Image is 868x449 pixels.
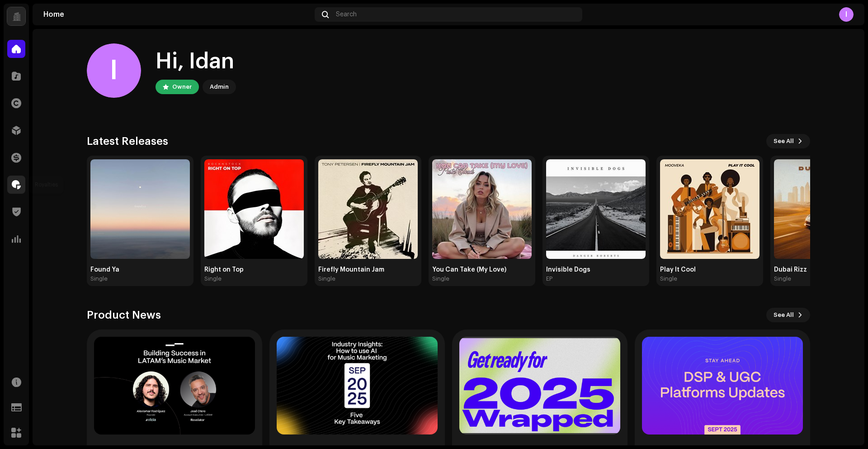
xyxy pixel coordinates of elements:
div: Owner [172,81,192,92]
span: See All [774,132,794,150]
img: 80d9870c-f266-4927-a59a-fdcb9626c0e0 [660,159,759,259]
div: Right on Top [204,266,304,273]
div: Single [204,275,222,282]
button: See All [766,308,810,322]
img: 93092439-703c-4238-9f26-b42e527409d4 [90,159,190,259]
button: See All [766,134,810,148]
div: Home [43,11,311,18]
div: Single [318,275,335,282]
div: Found Ya [90,266,190,273]
div: EP [546,275,552,282]
div: I [87,43,141,98]
div: I [839,7,854,22]
h3: Latest Releases [87,134,168,148]
div: Firefly Mountain Jam [318,266,418,273]
span: Search [336,11,357,18]
div: Single [774,275,791,282]
div: Single [660,275,677,282]
img: 5778a30b-1858-4560-8101-24a6b84029a4 [204,159,304,259]
div: Admin [210,81,229,92]
div: Play It Cool [660,266,759,273]
img: 9808fca4-fca5-4491-9f85-d5ce140c3942 [546,159,646,259]
img: d0016b7f-9cdf-4010-80e3-0e1ead49d85c [432,159,532,259]
div: Hi, Idan [156,47,236,76]
div: Single [432,275,449,282]
div: Single [90,275,108,282]
img: f8841601-21fb-4fe1-91b3-aa502c44d29c [318,159,418,259]
h3: Product News [87,308,161,322]
div: Invisible Dogs [546,266,646,273]
span: See All [774,306,794,324]
div: You Can Take (My Love) [432,266,532,273]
